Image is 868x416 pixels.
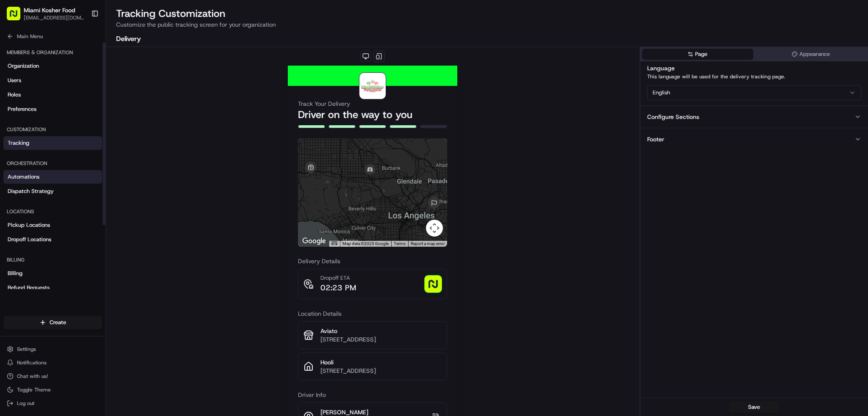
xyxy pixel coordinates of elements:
[8,105,36,113] span: Preferences
[425,275,442,292] img: photo_proof_of_delivery image
[320,327,442,335] p: Aviato
[3,205,102,218] div: Locations
[75,131,92,138] span: [DATE]
[647,64,675,72] label: Language
[3,267,102,280] a: Billing
[8,80,24,96] img: 1736555255976-a54dd68f-1ca7-489b-9aae-adbdc363a1c4
[320,274,356,282] p: Dropoff ETA
[320,358,442,366] p: Hooli
[17,166,65,174] span: Knowledge Base
[3,357,102,369] button: Notifications
[298,99,447,108] h3: Track Your Delivery
[3,370,102,382] button: Chat with us!
[3,253,102,267] div: Billing
[18,80,33,96] img: 8571987876998_91fb9ceb93ad5c398215_72.jpg
[8,187,54,195] span: Dispatch Strategy
[8,221,50,229] span: Pickup Locations
[38,80,139,89] div: Start new chat
[3,233,102,246] a: Dropoff Locations
[755,49,866,60] button: Appearance
[426,220,443,237] button: Map camera controls
[8,91,21,99] span: Roles
[144,83,154,93] button: Start new chat
[3,343,102,355] button: Settings
[3,74,102,87] a: Users
[8,270,22,277] span: Billing
[3,59,102,73] a: Organization
[8,110,54,116] div: Past conversations
[50,319,66,326] span: Create
[3,102,102,116] a: Preferences
[8,77,21,84] span: Users
[640,128,868,150] button: Footer
[320,366,442,375] p: [STREET_ADDRESS]
[116,7,858,20] h2: Tracking Customization
[17,386,51,393] span: Toggle Theme
[8,62,39,70] span: Organization
[68,163,139,178] a: 💻API Documentation
[342,241,389,246] span: Map data ©2025 Google
[3,136,102,150] a: Tracking
[3,185,102,198] a: Dispatch Strategy
[17,33,43,40] span: Main Menu
[26,131,69,138] span: [PERSON_NAME]
[8,139,29,147] span: Tracking
[640,105,868,128] button: Configure Sections
[647,135,664,143] div: Footer
[3,123,102,136] div: Customization
[17,400,34,407] span: Log out
[22,54,140,63] input: Clear
[3,46,102,59] div: Members & Organization
[8,167,15,174] div: 📗
[3,316,102,329] button: Create
[298,257,447,265] h3: Delivery Details
[729,401,779,413] button: Save
[60,186,103,193] a: Powered byPylon
[298,108,447,121] h2: Driver on the way to you
[300,236,328,247] a: Open this area in Google Maps (opens a new window)
[116,20,858,29] p: Customize the public tracking screen for your organization
[8,236,51,243] span: Dropoff Locations
[3,397,102,409] button: Log out
[24,6,75,14] button: Miami Kosher Food
[80,166,136,174] span: API Documentation
[298,391,447,399] h3: Driver Info
[647,113,699,121] div: Configure Sections
[70,131,73,138] span: •
[642,49,754,60] button: Page
[3,384,102,396] button: Toggle Theme
[131,108,154,118] button: See all
[8,33,154,47] p: Welcome 👋
[394,241,406,246] a: Terms
[411,241,445,246] a: Report a map error
[17,131,24,138] img: 1736555255976-a54dd68f-1ca7-489b-9aae-adbdc363a1c4
[647,73,861,80] p: This language will be used for the delivery tracking page.
[3,281,102,295] a: Refund Requests
[361,74,384,97] img: logo-public_tracking_screen-Miami%2520Kosher%2520Food-1753330209526.png
[8,284,50,292] span: Refund Requests
[8,173,39,181] span: Automations
[3,88,102,102] a: Roles
[24,14,84,21] button: [EMAIL_ADDRESS][DOMAIN_NAME]
[8,123,22,136] img: Masood Aslam
[17,359,47,366] span: Notifications
[3,170,102,184] a: Automations
[3,30,102,42] button: Main Menu
[8,8,25,25] img: Nash
[38,89,117,96] div: We're available if you need us!
[116,32,141,47] button: Delivery
[3,157,102,170] div: Orchestration
[17,373,48,380] span: Chat with us!
[331,241,337,245] button: Keyboard shortcuts
[3,218,102,232] a: Pickup Locations
[72,167,78,174] div: 💻
[320,282,356,294] p: 02:23 PM
[5,163,68,178] a: 📗Knowledge Base
[3,3,88,24] button: Miami Kosher Food[EMAIL_ADDRESS][DOMAIN_NAME]
[84,187,103,193] span: Pylon
[300,236,328,247] img: Google
[320,335,442,344] p: [STREET_ADDRESS]
[298,309,447,318] h3: Location Details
